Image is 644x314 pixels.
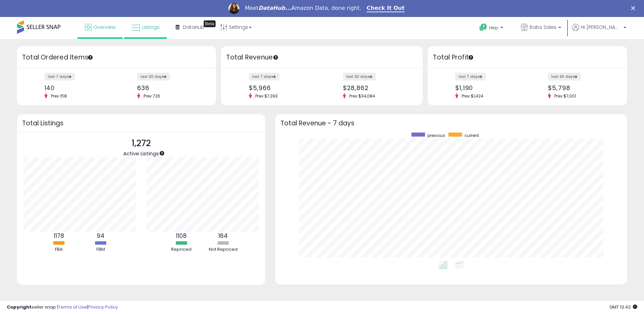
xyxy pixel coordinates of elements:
[88,304,118,310] a: Privacy Policy
[572,24,626,39] a: Hi [PERSON_NAME]
[22,53,211,62] h3: Total Ordered Items
[516,17,566,39] a: Babs Sales
[609,304,637,310] span: 2025-10-8 13:42 GMT
[44,84,112,91] div: 140
[176,232,187,240] b: 1108
[367,5,405,12] a: Check It Out
[215,17,257,37] a: Settings
[530,24,556,31] span: Babs Sales
[479,23,487,32] i: Get Help
[142,24,160,31] span: Listings
[137,84,204,91] div: 636
[39,246,79,253] div: FBA
[249,84,317,91] div: $5,966
[93,24,115,31] span: Overview
[140,93,164,99] span: Prev: 726
[170,17,209,37] a: DataHub
[80,17,121,37] a: Overview
[258,5,291,11] i: DataHub...
[631,6,638,10] div: Close
[427,133,445,138] span: previous
[159,150,165,156] div: Tooltip anchor
[54,232,64,240] b: 1178
[343,73,376,81] label: last 30 days
[468,54,474,60] div: Tooltip anchor
[80,246,121,253] div: FBM
[433,53,622,62] h3: Total Profit
[44,73,75,81] label: last 7 days
[474,18,510,39] a: Help
[218,232,228,240] b: 164
[48,93,70,99] span: Prev: 158
[87,54,93,60] div: Tooltip anchor
[551,93,579,99] span: Prev: $7,001
[581,24,622,31] span: Hi [PERSON_NAME]
[183,24,204,31] span: DataHub
[280,121,622,126] h3: Total Revenue - 7 days
[7,304,32,310] strong: Copyright
[343,84,411,91] div: $28,862
[548,84,615,91] div: $5,798
[22,121,260,126] h3: Total Listings
[137,73,170,81] label: last 30 days
[97,232,105,240] b: 94
[126,17,165,37] a: Listings
[245,5,361,12] div: Meet Amazon Data, done right.
[489,25,498,31] span: Help
[273,54,279,60] div: Tooltip anchor
[203,246,243,253] div: Not Repriced
[249,73,279,81] label: last 7 days
[548,73,581,81] label: last 30 days
[7,304,118,311] div: seller snap | |
[252,93,281,99] span: Prev: $7,393
[204,20,216,27] div: Tooltip anchor
[228,3,239,14] img: Profile image for Georgie
[346,93,379,99] span: Prev: $34,084
[58,304,87,310] a: Terms of Use
[123,137,159,150] p: 1,272
[161,246,202,253] div: Repriced
[458,93,487,99] span: Prev: $1,424
[123,150,159,157] span: Active Listings
[464,133,479,138] span: current
[226,53,418,62] h3: Total Revenue
[455,73,486,81] label: last 7 days
[455,84,522,91] div: $1,190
